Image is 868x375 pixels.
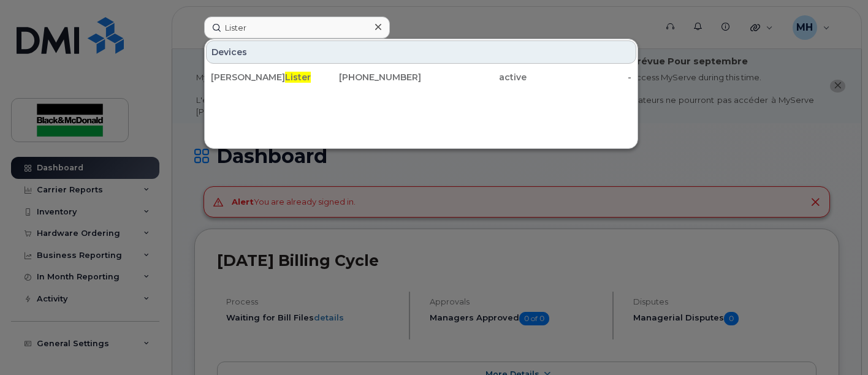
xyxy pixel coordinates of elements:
div: active [421,71,527,83]
a: [PERSON_NAME]Lister[PHONE_NUMBER]active- [206,66,636,88]
span: Lister [285,72,311,83]
div: - [527,71,632,83]
div: [PHONE_NUMBER] [316,71,422,83]
div: Devices [206,40,636,64]
div: [PERSON_NAME] [211,71,316,83]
